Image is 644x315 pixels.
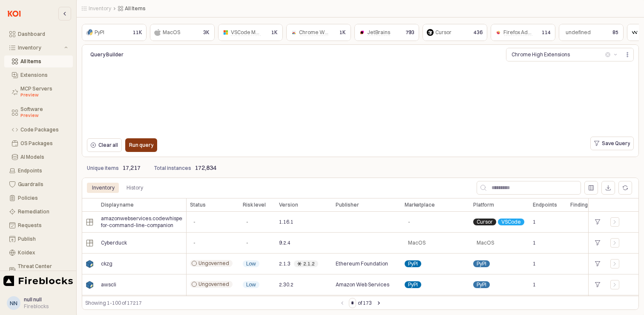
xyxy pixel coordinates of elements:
[533,260,536,267] span: 1
[18,45,63,51] div: Inventory
[512,50,570,59] div: Chrome High Extensions
[533,239,536,246] span: 1
[286,24,351,41] div: Chrome Web Store1K
[299,29,345,36] span: Chrome Web Store
[101,281,116,288] span: awscli
[126,183,143,193] div: History
[18,209,68,215] div: Remediation
[20,58,68,64] div: All Items
[4,83,73,102] button: MCP Servers
[408,239,425,246] span: MacOS
[122,163,141,172] p: 17,217
[4,137,73,149] button: OS Packages
[4,103,73,122] button: Software
[101,215,183,229] span: amazonwebservices.codewhisperer-for-command-line-companion
[590,137,634,150] button: Save Query
[163,28,180,37] div: MacOS
[24,303,49,310] div: Fireblocks
[7,296,20,310] button: nn
[4,42,73,54] button: Inventory
[4,206,73,218] button: Remediation
[18,195,68,201] div: Policies
[4,165,73,177] button: Endpoints
[246,239,248,246] span: -
[101,260,112,267] span: ckzg
[154,164,191,172] p: Total instances
[592,258,604,269] div: +
[405,201,435,208] span: Marketplace
[4,247,73,259] button: Koidex
[101,201,134,208] span: Display name
[85,299,337,307] div: Showing 1-100 of 17217
[303,260,315,267] div: 2.1.2
[506,48,605,61] button: Chrome High Extensions
[133,29,142,36] p: 11K
[570,201,591,208] span: Findings
[4,124,73,136] button: Code Packages
[279,219,293,225] span: 1.16.1
[605,52,610,57] button: Clear
[87,65,634,136] iframe: QueryBuildingItay
[4,178,73,190] button: Guardrails
[231,29,281,36] span: VSCode Marketplace
[20,106,68,119] div: Software
[612,29,618,36] p: 85
[336,260,388,267] span: Ethereum Foundation
[336,281,389,288] span: Amazon Web Services
[542,29,551,36] p: 114
[358,299,372,307] label: of 173
[501,219,521,225] span: VSCode
[474,29,483,36] p: 436
[18,222,68,228] div: Requests
[87,164,119,172] p: Unique items
[18,181,68,187] div: Guardrails
[279,260,290,267] span: 2.1.3
[477,281,486,288] span: PyPI
[473,201,494,208] span: Platform
[4,55,73,67] button: All Items
[533,281,536,288] span: 1
[203,29,210,36] p: 3K
[279,281,293,288] span: 2.30.2
[101,239,127,246] span: Cyberduck
[90,51,200,58] p: Query Builder
[533,219,536,225] span: 1
[592,216,604,227] div: +
[246,219,248,225] span: -
[246,281,256,288] span: Low
[18,31,68,37] div: Dashboard
[195,163,216,172] p: 172,834
[82,5,453,12] nav: Breadcrumbs
[190,201,206,208] span: Status
[92,183,115,193] div: Inventory
[18,263,68,276] div: Threat Center
[4,151,73,163] button: AI Models
[4,28,73,40] button: Dashboard
[602,140,630,147] p: Save Query
[10,299,17,307] div: nn
[491,24,555,41] div: Firefox Add-ons114
[610,48,621,61] button: הצג הצעות
[405,29,414,36] p: 793
[533,201,557,208] span: Endpoints
[408,260,418,267] span: PyPI
[121,183,148,193] div: History
[4,233,73,245] button: Publish
[435,28,451,37] div: Cursor
[477,219,493,225] span: Cursor
[559,24,624,41] div: undefined85
[20,72,68,78] div: Extensions
[354,24,419,41] div: JetBrains793
[20,86,68,99] div: MCP Servers
[87,138,122,152] button: Clear all
[150,24,215,41] div: MacOS3K
[20,127,68,133] div: Code Packages
[82,296,639,310] div: Table toolbar
[193,219,195,225] span: -
[218,24,283,41] div: VSCode Marketplace1K
[20,154,68,160] div: AI Models
[367,29,390,36] span: JetBrains
[336,201,359,208] span: Publisher
[503,29,542,36] span: Firefox Add-ons
[18,168,68,174] div: Endpoints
